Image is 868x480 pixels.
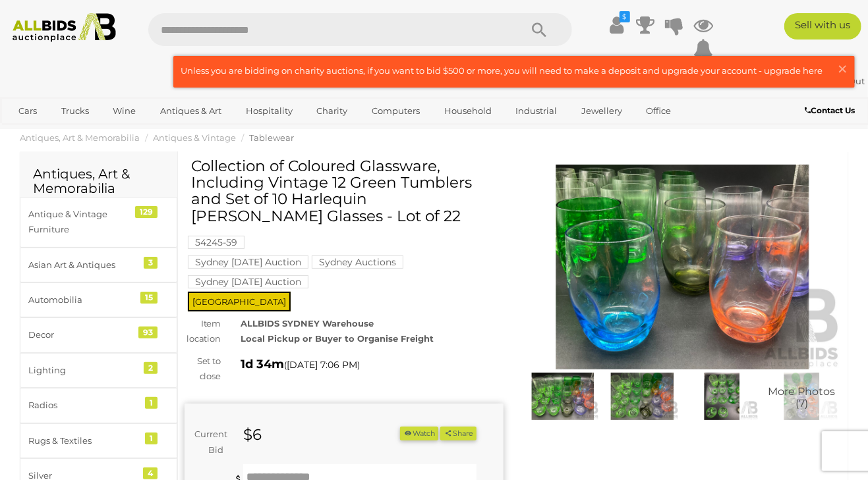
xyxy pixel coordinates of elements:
img: Allbids.com.au [7,13,122,42]
mark: 54245-59 [188,236,245,249]
a: Jewellery [573,100,631,122]
strong: $6 [243,425,262,444]
img: Collection of Coloured Glassware, Including Vintage 12 Green Tumblers and Set of 10 Harlequin She... [527,373,600,419]
a: Antiques, Art & Memorabilia [20,132,140,143]
a: Office [638,100,680,122]
a: [GEOGRAPHIC_DATA] [61,122,172,144]
span: [DATE] 7:06 PM [287,359,358,371]
div: Decor [28,327,137,342]
img: Collection of Coloured Glassware, Including Vintage 12 Green Tumblers and Set of 10 Harlequin She... [765,373,838,419]
b: Contact Us [805,105,855,115]
div: Automobilia [28,292,137,307]
strong: 1d 34m [241,357,285,371]
a: Cars [10,100,45,122]
img: Collection of Coloured Glassware, Including Vintage 12 Green Tumblers and Set of 10 Harlequin She... [685,373,759,419]
div: 1 [145,433,158,444]
a: Asian Art & Antiques 3 [20,248,177,282]
a: Tablewear [249,132,294,143]
a: Sell with us [784,13,861,40]
div: 1 [145,397,158,409]
a: $ [607,13,627,37]
a: Contact Us [805,103,858,118]
li: Watch this item [400,427,438,440]
div: Lighting [28,363,137,378]
a: Radios 1 [20,388,177,423]
a: Household [436,100,500,122]
a: Sydney [DATE] Auction [188,257,308,267]
a: Automobilia 15 [20,282,177,317]
i: $ [620,11,630,22]
a: Sports [10,122,54,144]
strong: Local Pickup or Buyer to Organise Freight [241,333,434,344]
mark: Sydney [DATE] Auction [188,255,308,269]
a: Rugs & Textiles 1 [20,423,177,458]
div: 3 [144,257,158,269]
a: Hospitality [237,100,301,122]
a: Computers [363,100,428,122]
div: Current Bid [185,427,233,458]
button: Search [506,13,572,46]
button: Watch [400,427,438,440]
span: [GEOGRAPHIC_DATA] [188,292,291,311]
div: Set to close [175,354,231,385]
a: Industrial [507,100,565,122]
img: Collection of Coloured Glassware, Including Vintage 12 Green Tumblers and Set of 10 Harlequin She... [523,165,842,370]
div: Rugs & Textiles [28,433,137,448]
div: 93 [138,327,158,338]
strong: ALLBIDS SYDNEY Warehouse [241,318,374,329]
span: × [836,56,848,82]
h1: Collection of Coloured Glassware, Including Vintage 12 Green Tumblers and Set of 10 Harlequin [PE... [191,158,500,225]
img: Collection of Coloured Glassware, Including Vintage 12 Green Tumblers and Set of 10 Harlequin She... [606,373,679,419]
a: Lighting 2 [20,353,177,388]
a: Antique & Vintage Furniture 129 [20,197,177,248]
a: Antiques & Art [152,100,230,122]
div: Item location [175,316,231,347]
a: Trucks [53,100,98,122]
div: 15 [140,292,158,304]
div: 129 [135,206,158,218]
div: Asian Art & Antiques [28,257,137,273]
span: More Photos (7) [768,387,836,410]
div: 4 [143,467,158,479]
a: Wine [104,100,144,122]
button: Share [440,427,477,440]
a: Decor 93 [20,317,177,352]
a: Antiques & Vintage [153,132,236,143]
div: Antique & Vintage Furniture [28,207,137,238]
a: Sydney [DATE] Auction [188,277,308,287]
div: Radios [28,398,137,413]
mark: Sydney [DATE] Auction [188,275,308,288]
a: Charity [308,100,356,122]
h2: Antiques, Art & Memorabilia [33,167,164,196]
a: More Photos(7) [765,373,838,419]
div: 2 [144,362,158,374]
span: ( ) [285,360,361,370]
a: 54245-59 [188,237,245,248]
mark: Sydney Auctions [312,255,403,269]
a: Sydney Auctions [312,257,403,267]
